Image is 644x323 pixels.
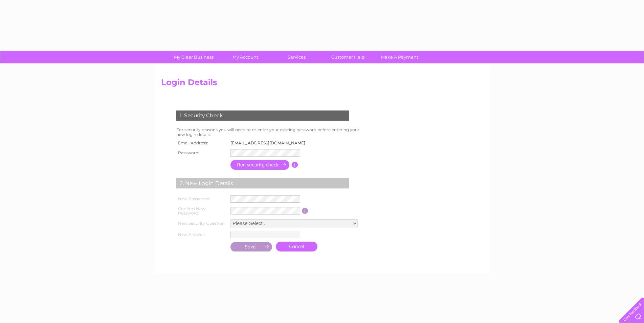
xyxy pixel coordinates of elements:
[229,139,311,147] td: [EMAIL_ADDRESS][DOMAIN_NAME]
[175,147,229,158] th: Password:
[230,242,272,251] input: Submit
[175,229,229,240] th: New Answer:
[269,51,325,63] a: Services
[302,208,308,214] input: Information
[175,194,229,204] th: New Password:
[176,110,349,121] div: 1. Security Check
[175,139,229,147] th: Email Address:
[292,162,298,168] input: Information
[161,78,483,90] h2: Login Details
[276,242,317,251] a: Cancel
[175,218,229,229] th: New Security Question
[320,51,376,63] a: Customer Help
[372,51,427,63] a: Make A Payment
[175,126,367,139] td: For security reasons you will need to re-enter your existing password before entering your new lo...
[176,178,349,188] div: 2. New Login Details
[166,51,222,63] a: My Clear Business
[175,204,229,218] th: Confirm New Password:
[217,51,273,63] a: My Account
